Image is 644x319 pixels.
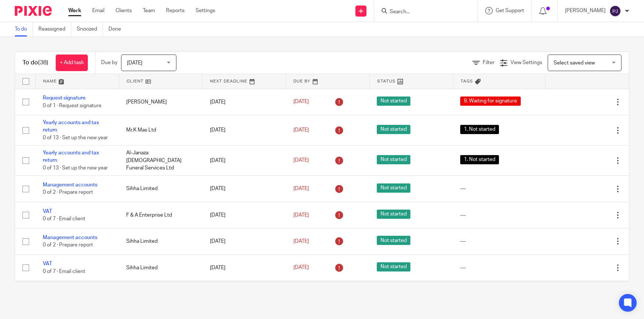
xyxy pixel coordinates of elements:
td: Sihha Limited [119,176,202,202]
span: Not started [377,183,410,193]
td: [DATE] [203,146,286,176]
td: CTRL London ltd [119,281,202,307]
span: Not started [377,262,410,271]
span: 0 of 2 · Prepare report [43,190,93,195]
span: [DATE] [293,265,309,270]
span: View Settings [510,60,542,65]
span: Not started [377,155,410,164]
a: Management accounts [43,235,97,240]
p: [PERSON_NAME] [565,7,606,14]
span: 1. Not started [460,155,499,164]
td: Al-Janaza [DEMOGRAPHIC_DATA] Funeral Services Ltd [119,146,202,176]
a: Request signature [43,95,86,101]
span: Not started [377,236,410,245]
span: 0 of 7 · Email client [43,216,85,221]
h1: To do [23,59,48,67]
a: Work [68,7,81,14]
a: VAT [43,209,52,214]
span: 9. Waiting for signature [460,97,521,106]
a: Settings [196,7,215,14]
span: 0 of 13 · Set up the new year [43,165,108,171]
a: Done [109,22,127,36]
td: [DATE] [203,115,286,145]
input: Search [389,9,455,15]
span: Not started [377,210,410,219]
td: F & A Enterprise Ltd [119,202,202,228]
span: [DATE] [293,127,309,133]
td: Sihha Limited [119,228,202,255]
span: Tags [461,79,473,83]
a: Reassigned [38,22,71,36]
a: Team [143,7,155,14]
td: [DATE] [203,202,286,228]
div: --- [460,211,538,219]
img: svg%3E [609,5,621,17]
span: [DATE] [293,213,309,218]
span: Get Support [496,8,524,13]
a: Reports [166,7,185,14]
span: [DATE] [293,158,309,163]
a: Email [92,7,104,14]
td: [DATE] [203,89,286,115]
p: Due by [101,59,117,66]
td: Sihha Limited [119,255,202,281]
span: 0 of 13 · Set up the new year [43,135,108,140]
span: (38) [38,60,48,66]
a: Yearly accounts and tax return [43,150,99,163]
a: + Add task [56,55,88,71]
img: Pixie [15,6,52,16]
a: Clients [116,7,132,14]
span: [DATE] [293,239,309,244]
td: Mr.K Mas Ltd [119,115,202,145]
td: [PERSON_NAME] [119,89,202,115]
td: [DATE] [203,281,286,307]
span: 0 of 2 · Prepare report [43,243,93,248]
td: [DATE] [203,176,286,202]
span: 1. Not started [460,125,499,134]
a: Management accounts [43,182,97,187]
span: 0 of 1 · Request signature [43,103,101,108]
div: --- [460,185,538,192]
span: Not started [377,97,410,106]
a: Yearly accounts and tax return [43,120,99,133]
td: [DATE] [203,228,286,255]
span: [DATE] [293,99,309,105]
a: Snoozed [77,22,103,36]
span: 0 of 7 · Email client [43,269,85,274]
span: [DATE] [127,60,142,66]
span: [DATE] [293,186,309,191]
div: --- [460,264,538,271]
div: --- [460,238,538,245]
a: VAT [43,261,52,266]
a: To do [15,22,33,36]
span: Select saved view [554,60,595,66]
td: [DATE] [203,255,286,281]
span: Filter [483,60,495,65]
span: Not started [377,125,410,134]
